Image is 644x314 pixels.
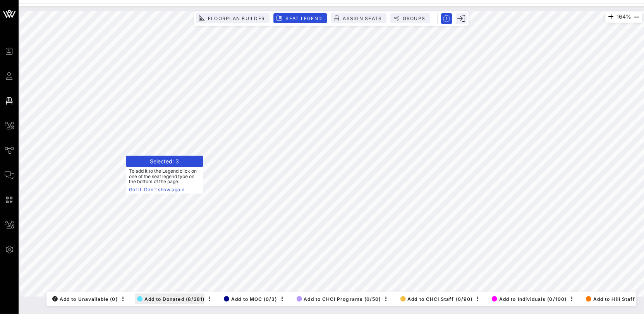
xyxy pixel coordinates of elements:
[400,296,473,302] span: Add to CHCI Staff (0/90)
[390,13,430,23] button: Groups
[331,13,386,23] button: Assign Seats
[52,296,118,302] span: Add to Unavailable (0)
[489,293,567,304] button: Add to Individuals (0/100)
[52,296,58,302] div: /
[50,293,118,304] button: /Add to Unavailable (0)
[492,296,567,302] span: Add to Individuals (0/100)
[285,15,322,21] span: Seat Legend
[398,293,473,304] button: Add to CHCI Staff (0/90)
[294,293,381,304] button: Add to CHCI Programs (0/50)
[402,15,425,21] span: Groups
[129,186,200,194] a: Got it. Don't show again.
[126,156,203,167] header: Selected: 3
[273,13,327,23] button: Seat Legend
[137,296,205,302] span: Add to Donated (8/281)
[222,293,277,304] button: Add to MOC (0/3)
[126,167,203,194] span: To add it to the Legend click on one of the seat legend type on the bottom of the page.
[135,293,205,304] button: Add to Donated (8/281)
[196,13,270,23] button: Floorplan Builder
[297,296,381,302] span: Add to CHCI Programs (0/50)
[605,11,642,23] div: 164%
[208,15,265,21] span: Floorplan Builder
[224,296,277,302] span: Add to MOC (0/3)
[342,15,382,21] span: Assign Seats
